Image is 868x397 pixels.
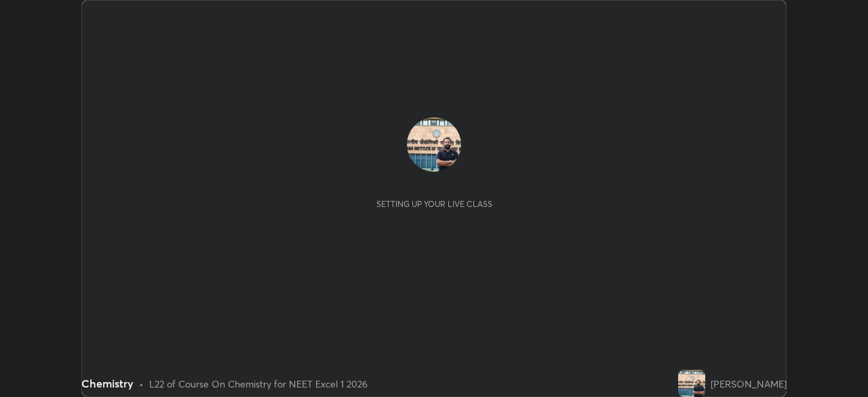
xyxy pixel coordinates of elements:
div: • [139,377,144,391]
div: Chemistry [81,375,134,392]
div: L22 of Course On Chemistry for NEET Excel 1 2026 [149,377,368,391]
img: 52c50036a11c4c1abd50e1ac304482e7.jpg [678,370,705,397]
div: Setting up your live class [376,199,492,209]
img: 52c50036a11c4c1abd50e1ac304482e7.jpg [407,117,461,172]
div: [PERSON_NAME] [711,377,787,391]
